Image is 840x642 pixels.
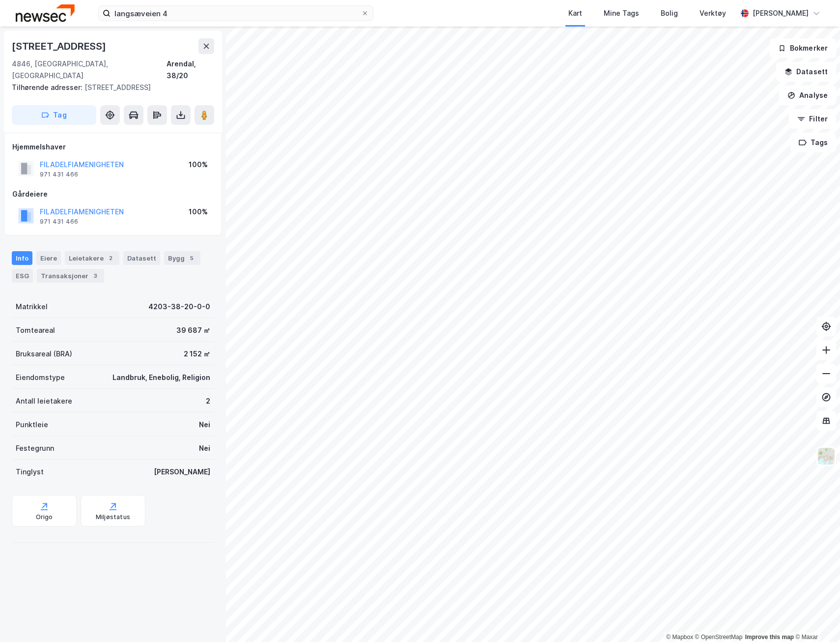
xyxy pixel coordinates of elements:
[16,466,44,478] div: Tinglyst
[770,38,836,58] button: Bokmerker
[12,141,214,153] div: Hjemmelshaver
[36,251,61,265] div: Eiere
[12,38,108,54] div: [STREET_ADDRESS]
[40,171,78,178] div: 971 431 466
[12,251,32,265] div: Info
[206,395,210,407] div: 2
[112,372,210,383] div: Landbruk, Enebolig, Religion
[666,634,693,641] a: Mapbox
[164,251,200,265] div: Bygg
[37,269,104,283] div: Transaksjoner
[745,634,794,641] a: Improve this map
[817,447,836,466] img: Z
[700,7,726,19] div: Verktøy
[189,206,208,218] div: 100%
[154,466,210,478] div: [PERSON_NAME]
[791,595,840,642] iframe: Chat Widget
[40,218,78,226] div: 971 431 466
[776,62,836,82] button: Datasett
[16,442,54,454] div: Festegrunn
[12,269,33,283] div: ESG
[779,86,836,105] button: Analyse
[790,133,836,152] button: Tags
[604,7,639,19] div: Mine Tags
[12,58,167,82] div: 4846, [GEOGRAPHIC_DATA], [GEOGRAPHIC_DATA]
[753,7,809,19] div: [PERSON_NAME]
[187,253,196,263] div: 5
[12,83,84,91] span: Tilhørende adresser:
[16,372,65,383] div: Eiendomstype
[167,58,214,82] div: Arendal, 38/20
[199,442,210,454] div: Nei
[189,159,208,171] div: 100%
[65,251,119,265] div: Leietakere
[16,395,72,407] div: Antall leietakere
[96,513,130,521] div: Miljøstatus
[184,348,210,360] div: 2 152 ㎡
[90,271,100,281] div: 3
[123,251,160,265] div: Datasett
[789,109,836,129] button: Filter
[16,301,48,313] div: Matrikkel
[199,419,210,431] div: Nei
[16,324,55,336] div: Tomteareal
[106,253,115,263] div: 2
[12,105,96,125] button: Tag
[791,595,840,642] div: Kontrollprogram for chat
[12,188,214,200] div: Gårdeiere
[16,348,72,360] div: Bruksareal (BRA)
[176,324,210,336] div: 39 687 ㎡
[568,7,582,19] div: Kart
[111,6,361,21] input: Søk på adresse, matrikkel, gårdeiere, leietakere eller personer
[16,4,75,22] img: newsec-logo.f6e21ccffca1b3a03d2d.png
[661,7,678,19] div: Bolig
[695,634,743,641] a: OpenStreetMap
[148,301,210,313] div: 4203-38-20-0-0
[36,513,53,521] div: Origo
[16,419,48,431] div: Punktleie
[12,82,206,93] div: [STREET_ADDRESS]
